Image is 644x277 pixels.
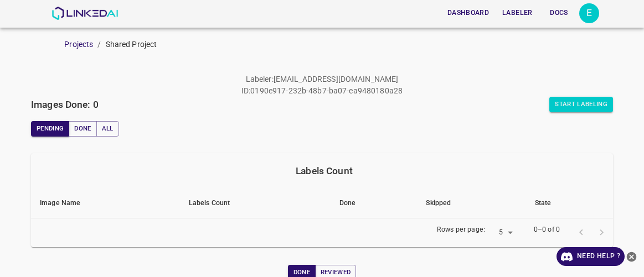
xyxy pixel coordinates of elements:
[549,97,613,112] button: Start Labeling
[526,189,613,218] th: State
[96,121,119,137] button: All
[64,40,93,49] a: Projects
[69,121,96,137] button: Done
[241,85,250,97] p: ID :
[274,74,399,85] p: [EMAIL_ADDRESS][DOMAIN_NAME]
[246,74,274,85] p: Labeler :
[441,2,496,24] a: Dashboard
[106,39,157,50] p: Shared Project
[542,4,577,22] button: Docs
[443,4,493,22] button: Dashboard
[417,189,525,218] th: Skipped
[31,97,99,112] h6: Images Done: 0
[625,247,638,266] button: close-help
[331,189,418,218] th: Done
[31,189,180,218] th: Image Name
[490,226,516,241] div: 5
[40,163,609,179] div: Labels Count
[97,39,101,50] li: /
[579,3,599,23] button: Open settings
[64,39,644,50] nav: breadcrumb
[498,4,537,22] button: Labeler
[539,2,579,24] a: Docs
[31,121,69,137] button: Pending
[557,247,625,266] a: Need Help ?
[496,2,539,24] a: Labeler
[180,189,331,218] th: Labels Count
[579,3,599,23] div: E
[51,7,119,20] img: LinkedAI
[250,85,403,97] p: 0190e917-232b-48b7-ba07-ea9480180a28
[534,225,560,235] p: 0–0 of 0
[437,225,485,235] p: Rows per page:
